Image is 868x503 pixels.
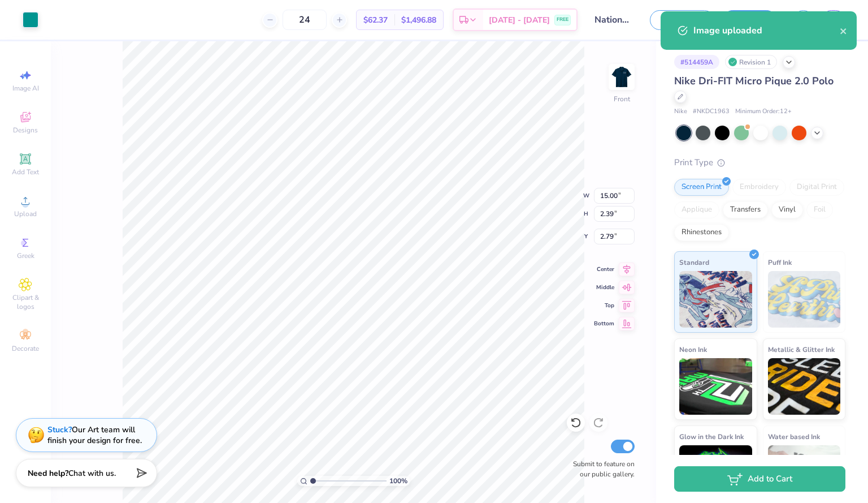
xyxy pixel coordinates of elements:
span: Glow in the Dark Ink [679,431,744,442]
img: Standard [679,271,752,328]
button: Add to Cart [674,466,845,492]
span: Metallic & Glitter Ink [768,343,835,355]
span: $62.37 [363,14,388,26]
span: Center [594,265,614,273]
img: Neon Ink [679,358,752,415]
img: Metallic & Glitter Ink [768,358,841,415]
div: Transfers [723,201,768,218]
span: # NKDC1963 [693,107,730,117]
div: # 514459A [674,55,719,69]
span: Bottom [594,320,614,328]
span: Chat with us. [68,468,116,479]
span: Decorate [12,344,39,353]
span: Image AI [12,84,39,93]
button: close [840,24,848,37]
div: Front [614,94,630,104]
span: Standard [679,256,709,268]
span: [DATE] - [DATE] [489,14,550,26]
img: Glow in the Dark Ink [679,445,752,502]
span: Neon Ink [679,343,707,355]
span: Water based Ink [768,431,820,442]
span: Upload [14,209,37,218]
button: Save as [650,10,714,30]
span: Middle [594,283,614,291]
span: Add Text [12,167,39,177]
img: Puff Ink [768,271,841,328]
div: Image uploaded [693,24,840,37]
input: Untitled Design [586,8,641,31]
span: Puff Ink [768,256,792,268]
label: Submit to feature on our public gallery. [567,459,635,479]
div: Digital Print [789,179,844,196]
img: Water based Ink [768,445,841,502]
div: Rhinestones [674,224,729,241]
div: Embroidery [732,179,786,196]
div: Applique [674,201,719,218]
input: – – [283,10,327,30]
div: Revision 1 [725,55,777,69]
span: Top [594,302,614,309]
div: Foil [806,201,833,218]
div: Vinyl [771,201,803,218]
div: Print Type [674,156,845,169]
span: Designs [13,126,38,135]
span: $1,496.88 [401,14,436,26]
img: Front [610,66,633,88]
div: Screen Print [674,179,729,196]
strong: Stuck? [47,424,72,435]
span: Nike Dri-FIT Micro Pique 2.0 Polo [674,74,834,88]
span: Nike [674,107,687,117]
span: 100 % [389,476,407,486]
span: Greek [17,251,34,260]
div: Our Art team will finish your design for free. [47,424,142,446]
strong: Need help? [28,468,68,479]
span: FREE [557,16,568,24]
span: Clipart & logos [6,293,45,311]
span: Minimum Order: 12 + [735,107,792,117]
